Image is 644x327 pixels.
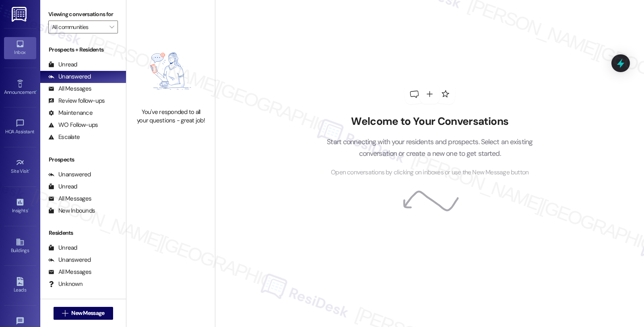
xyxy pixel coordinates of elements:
[331,168,528,178] span: Open conversations by clicking on inboxes or use the New Message button
[4,235,36,257] a: Buildings
[36,88,37,94] span: •
[4,116,36,138] a: HOA Assistant
[109,24,114,30] i: 
[48,256,91,264] div: Unanswered
[4,37,36,59] a: Inbox
[52,21,105,33] input: All communities
[12,7,28,22] img: ResiDesk Logo
[135,38,206,103] img: empty-state
[48,72,91,81] div: Unanswered
[29,167,30,173] span: •
[48,170,91,179] div: Unanswered
[48,85,91,93] div: All Messages
[48,97,105,105] div: Review follow-ups
[135,108,206,125] div: You've responded to all your questions - great job!
[48,207,95,215] div: New Inbounds
[48,280,83,288] div: Unknown
[48,8,118,21] label: Viewing conversations for
[48,182,77,191] div: Unread
[48,244,77,252] div: Unread
[48,121,98,129] div: WO Follow-ups
[48,109,93,117] div: Maintenance
[62,310,68,317] i: 
[315,136,545,159] p: Start connecting with your residents and prospects. Select an existing conversation or create a n...
[40,46,126,54] div: Prospects + Residents
[4,195,36,217] a: Insights •
[71,309,104,317] span: New Message
[54,307,113,320] button: New Message
[4,275,36,296] a: Leads
[40,229,126,237] div: Residents
[28,207,29,212] span: •
[4,156,36,178] a: Site Visit •
[48,133,80,141] div: Escalate
[315,115,545,128] h2: Welcome to Your Conversations
[48,195,91,203] div: All Messages
[40,155,126,164] div: Prospects
[48,60,77,69] div: Unread
[48,268,91,276] div: All Messages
